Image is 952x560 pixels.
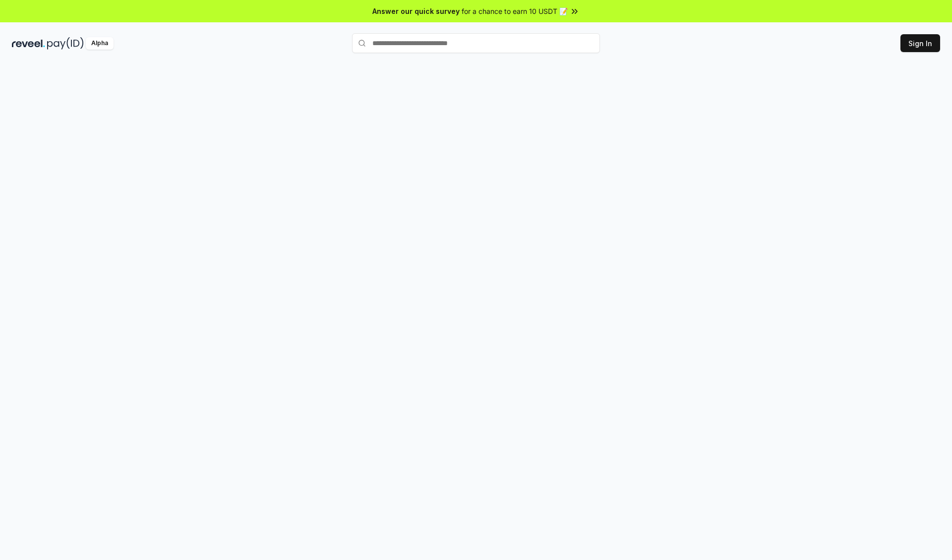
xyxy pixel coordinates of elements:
span: for a chance to earn 10 USDT 📝 [462,6,568,16]
span: Answer our quick survey [372,6,460,16]
img: pay_id [47,37,84,50]
img: reveel_dark [12,37,45,50]
button: Sign In [900,34,940,52]
div: Alpha [86,37,114,50]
